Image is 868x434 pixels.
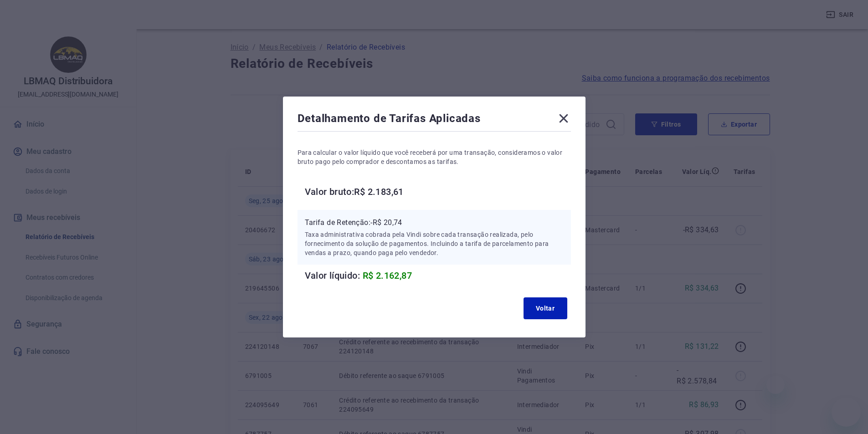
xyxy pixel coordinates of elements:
p: Para calcular o valor líquido que você receberá por uma transação, consideramos o valor bruto pag... [298,148,571,166]
div: Detalhamento de Tarifas Aplicadas [298,111,571,129]
iframe: Botão para abrir a janela de mensagens [832,398,861,427]
h6: Valor líquido: [305,268,571,283]
p: Taxa administrativa cobrada pela Vindi sobre cada transação realizada, pelo fornecimento da soluç... [305,230,564,257]
span: R$ 2.162,87 [363,270,412,281]
h6: Valor bruto: R$ 2.183,61 [305,184,571,199]
button: Voltar [524,297,567,319]
p: Tarifa de Retenção: -R$ 20,74 [305,217,564,228]
iframe: Fechar mensagem [766,376,785,394]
